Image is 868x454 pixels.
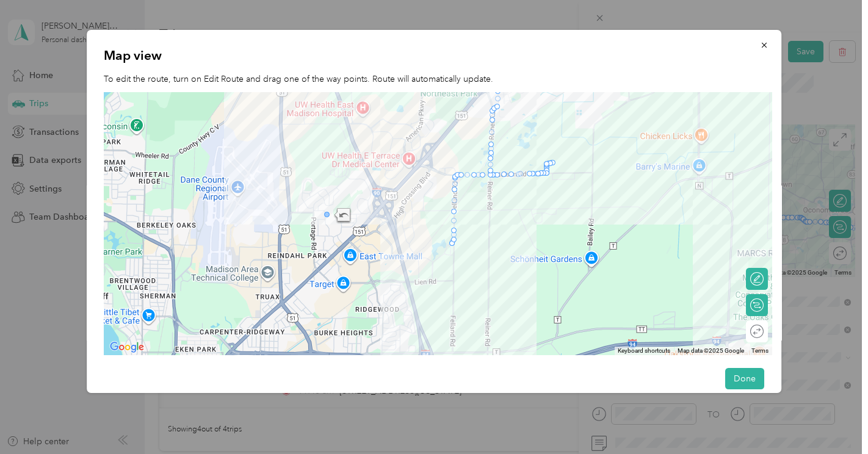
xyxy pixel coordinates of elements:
[725,368,764,389] button: Done
[800,386,868,454] iframe: Everlance-gr Chat Button Frame
[334,208,352,226] button: Undo last edit
[107,339,147,355] img: Google
[104,47,764,64] p: Map view
[678,347,744,354] span: Map data ©2025 Google
[107,339,147,355] a: Open this area in Google Maps (opens a new window)
[104,73,764,85] p: To edit the route, turn on Edit Route and drag one of the way points. Route will automatically up...
[618,347,670,355] button: Keyboard shortcuts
